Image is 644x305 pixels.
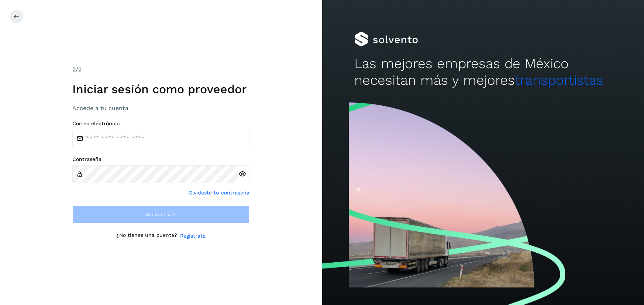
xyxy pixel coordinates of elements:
[72,105,249,112] h3: Accede a tu cuenta
[354,56,612,88] h2: Las mejores empresas de México necesitan más y mejores
[72,156,249,162] label: Contraseña
[189,189,249,197] a: Olvidaste tu contraseña
[72,82,249,96] h1: Iniciar sesión como proveedor
[145,212,177,217] span: Inicia sesión
[515,72,603,88] span: transportistas
[72,65,249,74] div: /2
[116,232,177,240] p: ¿No tienes una cuenta?
[72,206,249,223] button: Inicia sesión
[72,120,249,127] label: Correo electrónico
[72,66,76,73] span: 2
[180,232,206,240] a: Regístrate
